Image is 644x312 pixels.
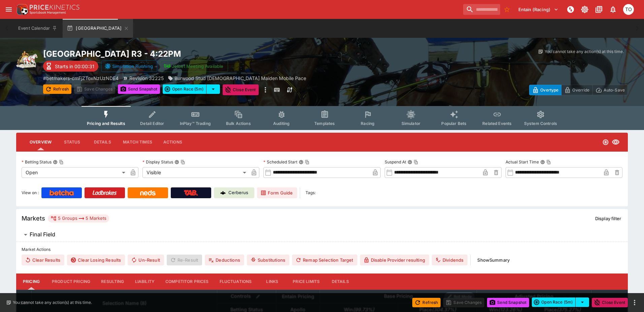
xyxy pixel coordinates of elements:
[174,160,179,164] button: Display StatusCopy To Clipboard
[576,297,589,307] button: select merge strategy
[602,139,609,146] svg: Open
[43,49,335,59] h2: Copy To Clipboard
[545,49,624,55] p: You cannot take any action(s) at this time.
[254,292,262,301] button: Bulk edit
[623,4,634,15] div: Thomas OConnor
[360,255,429,265] button: Disable Provider resulting
[385,159,406,165] p: Suspend At
[140,121,164,126] span: Detail Editor
[167,255,202,265] span: Re-Result
[292,255,357,265] button: Remap Selection Target
[561,85,592,95] button: Override
[463,4,500,15] input: search
[92,190,117,196] img: Ladbrokes
[257,274,287,290] button: Links
[506,159,539,165] p: Actual Start Time
[163,84,220,94] div: split button
[101,60,157,72] button: Simulation Running
[273,121,290,126] span: Auditing
[53,160,58,164] button: Betting StatusCopy To Clipboard
[22,159,52,165] p: Betting Status
[217,290,276,303] th: Controls
[22,255,64,265] button: Clear Results
[57,134,87,150] button: Status
[401,121,420,126] span: Simulator
[473,255,514,265] button: ShowSummary
[13,300,92,306] p: You cannot take any action(s) at this time.
[257,187,297,198] a: Form Guide
[361,121,375,126] span: Racing
[593,3,605,16] button: Documentation
[51,214,106,223] div: 5 Groups 5 Markets
[487,298,529,307] button: Send Snapshot
[30,11,66,14] img: Sportsbook Management
[524,121,557,126] span: System Controls
[82,106,562,130] div: Event type filters
[612,138,620,146] svg: Visible
[160,60,228,72] button: Jetbet Meeting Available
[180,121,211,126] span: InPlay™ Trading
[43,75,119,82] p: Copy To Clipboard
[565,3,577,16] button: NOT Connected to PK
[572,86,589,94] p: Override
[214,274,257,290] button: Fluctuations
[174,75,306,82] p: Burwood Stud [DEMOGRAPHIC_DATA] Maiden Mobile Pace
[16,228,628,241] button: Final Field
[529,85,561,95] button: Overtype
[46,274,96,290] button: Product Pricing
[220,190,226,196] img: Cerberus
[592,85,628,95] button: Auto-Save
[158,134,188,150] button: Actions
[432,255,468,265] button: Dividends
[444,292,475,301] div: Show/hide Price Roll mode configuration.
[16,49,38,70] img: harness_racing.png
[532,297,589,307] div: split button
[43,84,71,94] button: Refresh
[14,19,61,38] button: Event Calendar
[579,3,591,16] button: Toggle light/dark mode
[142,159,173,165] p: Display Status
[168,75,306,82] div: Burwood Stud 2YO Maiden Mobile Pace
[22,214,45,222] h5: Markets
[314,121,335,126] span: Templates
[181,160,185,164] button: Copy To Clipboard
[412,298,441,307] button: Refresh
[142,167,249,178] div: Visible
[223,84,259,95] button: Close Event
[160,274,214,290] button: Competitor Prices
[228,189,248,196] p: Cerberus
[408,160,412,164] button: Suspend AtCopy To Clipboard
[59,160,64,164] button: Copy To Clipboard
[206,84,220,94] button: select merge strategy
[128,255,164,265] button: Un-Result
[55,63,94,70] p: Starts in 00:00:31
[130,274,160,290] button: Liability
[63,19,133,38] button: [GEOGRAPHIC_DATA]
[184,190,198,196] img: TabNZ
[214,187,254,198] a: Cerberus
[22,187,39,198] label: View on :
[22,167,128,178] div: Open
[22,244,622,255] label: Market Actions
[540,86,558,94] p: Overtype
[631,298,639,307] button: more
[414,160,418,164] button: Copy To Clipboard
[546,160,551,164] button: Copy To Clipboard
[140,190,155,196] img: Neds
[607,3,619,16] button: Notifications
[477,290,591,303] th: Adjusted Pricing
[381,292,416,301] div: Base Pricing
[276,290,320,303] th: Entain Pricing
[287,274,325,290] button: Price Limits
[96,274,129,290] button: Resulting
[3,3,15,16] button: open drawer
[247,255,289,265] button: Substitutions
[305,187,316,198] label: Tags:
[87,134,118,150] button: Details
[305,160,310,164] button: Copy To Clipboard
[226,121,251,126] span: Bulk Actions
[24,134,57,150] button: Overview
[482,121,512,126] span: Related Events
[16,274,46,290] button: Pricing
